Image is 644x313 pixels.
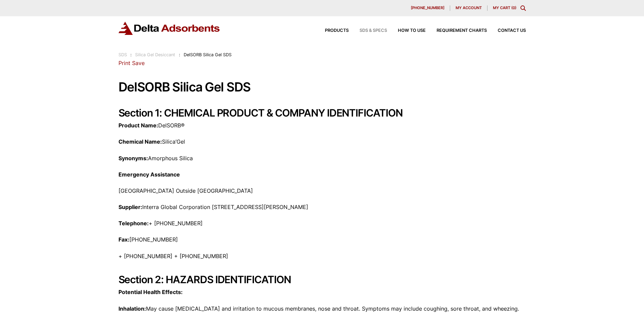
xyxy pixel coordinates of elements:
[118,235,526,244] p: [PHONE_NUMBER]
[118,52,127,57] a: SDS
[498,28,526,33] span: Contact Us
[520,5,526,11] div: Toggle Modal Content
[426,28,487,33] a: Requirement Charts
[118,219,526,228] p: + [PHONE_NUMBER]
[118,289,183,295] strong: Potential Health Effects:
[487,28,526,33] a: Contact Us
[118,305,146,312] strong: Inhalation:
[118,107,526,119] h2: Section 1: CHEMICAL PRODUCT & COMPANY IDENTIFICATION
[118,138,162,145] strong: Chemical Name:
[405,5,450,11] a: [PHONE_NUMBER]
[135,52,175,57] a: Silica Gel Desiccant
[360,28,387,33] span: SDS & SPECS
[118,252,526,261] p: + [PHONE_NUMBER] + [PHONE_NUMBER]
[118,122,158,129] strong: Product Name:
[118,203,526,212] p: Interra Global Corporation [STREET_ADDRESS][PERSON_NAME]
[118,155,148,162] strong: Synonyms:
[179,52,180,57] span: :
[387,28,426,33] a: How to Use
[456,6,482,10] span: My account
[118,236,129,243] strong: Fax:
[130,52,132,57] span: :
[411,6,444,10] span: [PHONE_NUMBER]
[118,121,526,130] p: DelSORB®
[118,171,180,178] strong: Emergency Assistance
[325,28,349,33] span: Products
[118,186,526,195] p: [GEOGRAPHIC_DATA] Outside [GEOGRAPHIC_DATA]
[493,5,516,10] a: My Cart (0)
[118,22,220,35] img: Delta Adsorbents
[118,60,130,66] a: Print
[118,137,526,146] p: Silica’Gel
[437,28,487,33] span: Requirement Charts
[513,5,515,10] span: 0
[132,60,145,66] a: Save
[118,273,526,286] h2: Section 2: HAZARDS IDENTIFICATION
[118,154,526,163] p: Amorphous Silica
[314,28,349,33] a: Products
[184,52,232,57] span: DelSORB Silica Gel SDS
[118,80,526,94] h1: DelSORB Silica Gel SDS
[398,28,426,33] span: How to Use
[349,28,387,33] a: SDS & SPECS
[118,220,149,227] strong: Telephone:
[450,5,487,11] a: My account
[118,204,142,210] strong: Supplier:
[118,121,526,261] div: Page 1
